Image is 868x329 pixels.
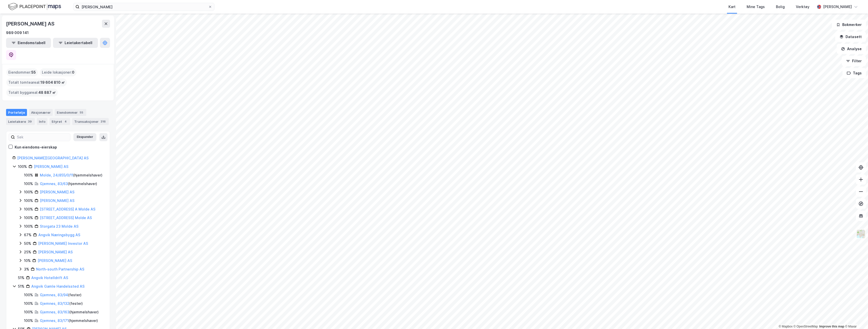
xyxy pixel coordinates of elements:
a: Angvik Næringsbygg AS [38,233,80,237]
div: Aksjonærer [29,109,53,116]
div: 100% [24,309,33,315]
div: 100% [24,206,33,212]
div: Kart [728,4,736,10]
a: North-south Partnership AS [36,267,84,271]
button: Bokmerker [832,20,866,30]
div: 67% [24,232,32,238]
div: 50% [24,241,31,247]
a: Storgata 23 Molde AS [40,224,78,228]
div: ( hjemmelshaver ) [40,172,102,178]
div: 25% [24,249,31,255]
div: ( hjemmelshaver ) [40,309,99,315]
div: 100% [24,318,33,324]
div: 55 [79,110,84,115]
a: Gjemnes, 83/171 [40,318,69,323]
div: 100% [24,223,33,229]
div: 10% [24,258,31,264]
a: [PERSON_NAME] Investor AS [38,241,88,246]
a: OpenStreetMap [794,325,818,328]
a: [PERSON_NAME] AS [40,198,74,203]
a: Gjemnes, 83/63 [40,182,68,186]
div: Kontrollprogram for chat [843,305,868,329]
input: Søk [15,133,70,141]
button: Filter [842,56,866,66]
a: Gjemnes, 83/163 [40,310,69,314]
button: Datasett [835,32,866,42]
a: Mapbox [779,325,793,328]
span: 0 [72,69,74,75]
div: 100% [24,292,33,298]
div: Totalt tomteareal : [6,78,67,86]
a: [STREET_ADDRESS] A Molde AS [40,207,95,211]
div: [PERSON_NAME] AS [6,20,56,28]
div: Verktøy [796,4,809,10]
div: Eiendommer : [6,68,38,76]
div: 100% [24,215,33,221]
a: Angvik Hotelldrift AS [31,276,68,280]
div: 4 [63,119,68,124]
div: 989 009 141 [6,30,29,36]
div: [PERSON_NAME] [823,4,852,10]
div: 100% [18,164,27,170]
div: ( fester ) [40,292,82,298]
div: ( hjemmelshaver ) [40,181,97,187]
a: [PERSON_NAME] AS [38,258,72,263]
img: logo.f888ab2527a4732fd821a326f86c7f29.svg [8,2,61,11]
div: 100% [24,172,33,178]
button: Analyse [837,44,866,54]
div: 100% [24,198,33,204]
div: ( fester ) [40,301,83,307]
div: 100% [24,189,33,195]
div: Eiendommer [55,109,86,116]
div: Transaksjoner [72,118,109,125]
div: Totalt byggareal : [6,88,58,97]
iframe: Chat Widget [843,305,868,329]
div: 51% [18,283,24,289]
div: 100% [24,181,33,187]
a: Gjemnes, 83/132 [40,301,69,306]
div: Leietakere [6,118,35,125]
button: Eiendomstabell [6,38,51,48]
a: [PERSON_NAME][GEOGRAPHIC_DATA] AS [17,156,89,160]
button: Ekspander [73,133,96,141]
div: 39 [27,119,33,124]
button: Leietakertabell [53,38,98,48]
a: [PERSON_NAME] AS [38,250,73,254]
a: [PERSON_NAME] AS [40,190,74,194]
div: ( hjemmelshaver ) [40,318,98,324]
div: 100% [24,301,33,307]
span: 55 [31,69,36,75]
a: Molde, 24/855/0/11 [40,173,73,177]
div: Mine Tags [747,4,765,10]
a: Gjemnes, 83/94 [40,293,68,297]
a: [STREET_ADDRESS] Molde AS [40,216,92,220]
input: Søk på adresse, matrikkel, gårdeiere, leietakere eller personer [79,3,208,11]
div: 316 [100,119,107,124]
div: Info [37,118,47,125]
span: 19 604 810 ㎡ [40,79,65,85]
a: Angvik Gamle Handelssted AS [31,284,85,288]
div: Kun eiendoms-eierskap [15,144,57,150]
a: Improve this map [819,325,844,328]
button: Tags [843,68,866,78]
div: Leide lokasjoner : [40,68,76,76]
img: Z [856,229,866,239]
a: [PERSON_NAME] AS [34,164,68,169]
div: Bolig [776,4,785,10]
div: Portefølje [6,109,27,116]
div: 51% [18,275,24,281]
div: 3% [24,266,29,272]
span: 48 887 ㎡ [38,89,56,96]
div: Styret [49,118,70,125]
